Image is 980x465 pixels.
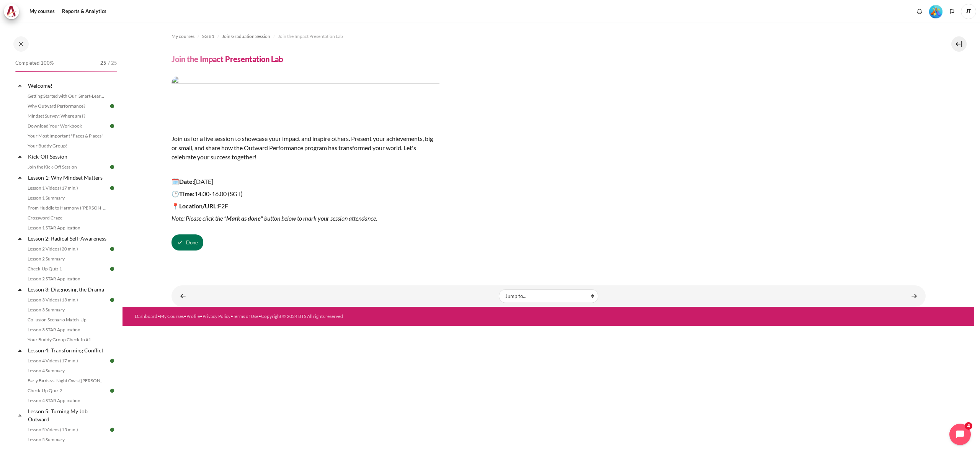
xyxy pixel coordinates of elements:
a: ◄ Level 2 Certificate: Graduate with Distinction [175,288,191,303]
a: Check-Up Quiz 2 [25,386,109,395]
a: Join Graduation Session [222,32,270,41]
a: Lesson 4 Videos (17 min.) [25,356,109,365]
a: User menu [961,4,976,19]
span: JT [961,4,976,19]
a: Why Outward Performance? [25,102,109,111]
span: Done [186,239,198,247]
img: Done [109,357,116,364]
a: Join the Kick-Off Session [25,162,109,172]
a: Your Most Important "Faces & Places" [25,131,109,141]
img: Done [109,426,116,433]
img: Done [109,387,116,394]
a: Check-Up Quiz 1 [25,264,109,273]
strong: Mark as done [226,214,261,222]
a: Lesson 1 Summary [25,193,109,203]
a: From Huddle to Harmony ([PERSON_NAME]'s Story) [25,203,109,213]
a: Your Buddy Group! [25,141,109,151]
a: Privacy Policy [203,313,230,319]
a: Lesson 3 Videos (13 min.) [25,295,109,305]
a: Welcome! [27,80,109,91]
nav: Navigation bar [171,30,926,43]
a: Lesson 4: Transforming Conflict [27,345,109,355]
a: Lesson 5 Videos (15 min.) [25,425,109,434]
a: Lesson 3: Diagnosing the Drama [27,284,109,295]
a: Copyright © 2024 BTS All rights reserved [261,313,343,319]
a: Mindset Survey: Where am I? [25,111,109,121]
p: F2F [171,201,439,211]
a: Lesson 1 STAR Application [25,223,109,232]
a: Download Your Workbook [25,121,109,131]
span: Collapse [16,82,24,90]
a: My Courses [160,313,184,319]
img: Architeck [6,6,17,17]
a: Lesson 5 Summary [25,435,109,444]
img: Done [109,265,116,272]
img: Done [109,103,116,110]
a: Terms of Use [233,313,258,319]
div: Level #5 [929,4,942,18]
img: Level #5 [929,5,942,18]
a: Dashboard [135,313,157,319]
span: 25 [100,59,106,67]
a: Lesson 4 STAR Application [25,396,109,405]
a: Lesson 4 Summary [25,366,109,375]
span: Collapse [16,174,24,182]
span: My courses [171,33,194,40]
a: Kick-Off Session [27,151,109,162]
strong: 📍Location/URL: [171,202,218,210]
a: Lesson 1: Why Mindset Matters [27,172,109,183]
span: SG B1 [202,33,214,40]
a: Lesson 2 Summary [25,254,109,264]
span: 14.00-16.00 (SGT) [171,190,243,197]
a: Getting Started with Our 'Smart-Learning' Platform [25,92,109,101]
button: Languages [946,6,958,17]
a: Lesson 3 Summary [25,305,109,314]
span: Join the Impact Presentation Lab [278,33,343,40]
a: Lesson 2 STAR Application [25,274,109,283]
span: Collapse [16,235,24,242]
img: Done [109,185,116,192]
a: Profile [186,313,200,319]
p: [DATE] [171,177,439,186]
a: Your Buddy Group Check-In #1 [25,335,109,344]
a: Reports & Analytics [59,4,109,19]
img: Done [109,296,116,303]
a: Level #5 [926,4,946,18]
span: Collapse [16,286,24,293]
a: My courses [27,4,57,19]
span: Completed 100% [15,59,54,67]
strong: 🕑Time: [171,190,194,197]
section: Content [122,23,974,307]
span: Join Graduation Session [222,33,270,40]
span: Collapse [16,411,24,419]
a: Lesson 1 Videos (17 min.) [25,183,109,193]
a: Collusion Scenario Match-Up [25,315,109,324]
a: SG B1 [202,32,214,41]
a: Crossword Craze [25,213,109,223]
div: Show notification window with no new notifications [914,6,925,17]
strong: 🗓️Date: [171,178,194,185]
a: Download Keep Turning Outward Guide ► [906,288,922,303]
span: Collapse [16,153,24,160]
a: Early Birds vs. Night Owls ([PERSON_NAME]'s Story) [25,376,109,385]
img: Done [109,164,116,170]
div: • • • • • [135,313,602,320]
span: Collapse [16,347,24,354]
h4: Join the Impact Presentation Lab [171,54,283,64]
span: Join us for a live session to showcase your impact and inspire others. Present your achievements,... [171,135,433,160]
span: / 25 [108,59,117,67]
div: 100% [15,71,117,72]
a: Lesson 5: Turning My Job Outward [27,406,109,424]
a: My courses [171,32,194,41]
a: Lesson 3 STAR Application [25,325,109,334]
img: Done [109,246,116,252]
em: Note: Please click the " " button below to mark your session attendance. [171,214,377,222]
a: Join the Impact Presentation Lab [278,32,343,41]
button: Join the Impact Presentation Lab is marked as done. Press to undo. [171,234,203,251]
a: Lesson 2: Radical Self-Awareness [27,233,109,244]
img: Done [109,123,116,129]
a: Lesson 2 Videos (20 min.) [25,244,109,254]
a: Architeck Architeck [4,4,23,19]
